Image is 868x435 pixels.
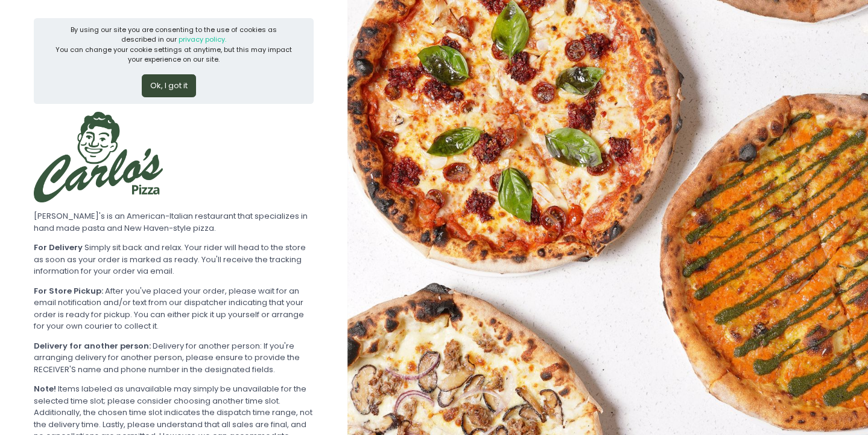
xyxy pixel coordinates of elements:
[142,74,196,97] button: Ok, I got it
[34,112,163,202] img: Carlo's
[34,340,151,352] b: Delivery for another person:
[34,285,314,332] div: After you've placed your order, please wait for an email notification and/or text from our dispat...
[34,242,83,253] b: For Delivery
[179,34,226,44] a: privacy policy.
[34,242,314,277] div: Simply sit back and relax. Your rider will head to the store as soon as your order is marked as r...
[34,285,103,297] b: For Store Pickup:
[34,383,56,395] b: Note!
[54,25,294,65] div: By using our site you are consenting to the use of cookies as described in our You can change you...
[34,210,314,234] div: [PERSON_NAME]'s is an American-Italian restaurant that specializes in hand made pasta and New Hav...
[34,340,314,376] div: Delivery for another person: If you're arranging delivery for another person, please ensure to pr...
